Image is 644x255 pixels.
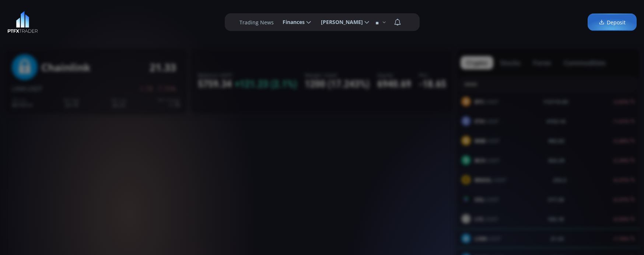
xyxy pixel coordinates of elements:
span: [PERSON_NAME] [316,15,363,30]
span: Deposit [599,18,626,26]
span: Finances [277,15,305,30]
img: LOGO [7,11,38,33]
label: Trading News [239,18,274,26]
a: Deposit [588,14,637,31]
